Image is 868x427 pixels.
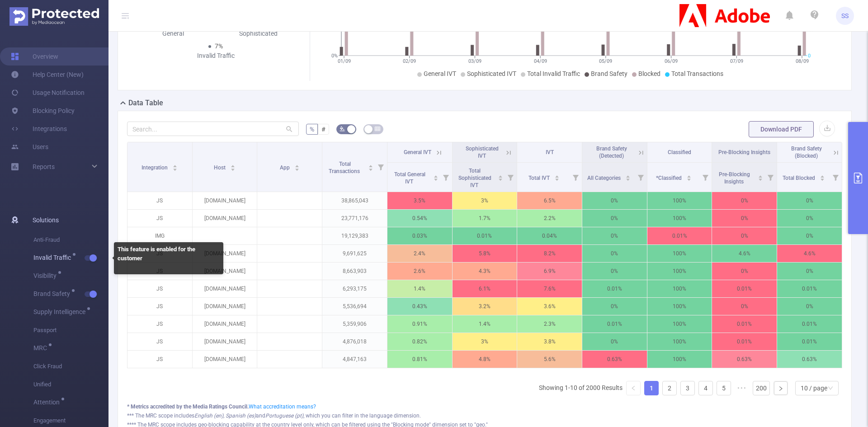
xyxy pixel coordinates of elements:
[647,351,712,368] p: 100%
[554,177,559,180] i: icon: caret-down
[403,58,416,64] tspan: 02/09
[194,413,256,419] i: English (en), Spanish (es)
[33,291,73,297] span: Brand Safety
[33,163,55,170] span: Reports
[777,245,842,262] p: 4.6%
[33,211,59,229] span: Solutions
[310,126,314,133] span: %
[828,385,833,392] i: icon: down
[249,404,316,410] a: What accreditation means?
[517,280,582,297] p: 7.6%
[647,245,712,262] p: 100%
[322,333,387,350] p: 4,876,018
[647,298,712,315] p: 100%
[128,98,163,108] h2: Data Table
[712,192,777,209] p: 0%
[193,351,257,368] p: [DOMAIN_NAME]
[662,381,677,395] li: 2
[387,210,452,227] p: 0.54%
[265,413,303,419] i: Portuguese (pt)
[647,210,712,227] p: 100%
[127,210,192,227] p: JS
[193,298,257,315] p: [DOMAIN_NAME]
[329,161,361,174] span: Total Transactions
[453,263,517,280] p: 4.3%
[569,163,582,192] i: Filter menu
[596,145,627,159] span: Brand Safety (Detected)
[127,280,192,297] p: JS
[777,298,842,315] p: 0%
[498,174,503,177] i: icon: caret-up
[582,298,647,315] p: 0%
[11,138,48,156] a: Users
[625,174,630,177] i: icon: caret-up
[582,280,647,297] p: 0.01%
[687,177,692,180] i: icon: caret-down
[193,192,257,209] p: [DOMAIN_NAME]
[387,315,452,333] p: 0.91%
[582,227,647,244] p: 0%
[718,149,770,155] span: Pre-Blocking Insights
[625,174,631,179] div: Sort
[554,174,559,177] i: icon: caret-up
[777,263,842,280] p: 0%
[749,121,814,137] button: Download PDF
[647,192,712,209] p: 100%
[717,381,731,395] li: 5
[539,381,623,395] li: Showing 1-10 of 2000 Results
[368,164,373,169] div: Sort
[735,381,749,395] li: Next 5 Pages
[587,175,622,181] span: All Categories
[698,381,713,395] li: 4
[453,351,517,368] p: 4.8%
[546,149,554,155] span: IVT
[374,142,387,192] i: Filter menu
[758,174,763,179] div: Sort
[668,149,691,155] span: Classified
[777,315,842,333] p: 0.01%
[387,192,452,209] p: 3.5%
[466,145,499,159] span: Sophisticated IVT
[11,102,75,120] a: Blocking Policy
[758,177,763,180] i: icon: caret-down
[322,245,387,262] p: 9,691,625
[11,47,58,66] a: Overview
[453,315,517,333] p: 1.4%
[517,333,582,350] p: 3.8%
[582,315,647,333] p: 0.01%
[215,42,223,50] span: 7%
[498,174,503,179] div: Sort
[127,412,842,420] div: *** The MRC scope includes and , which you can filter in the language dimension.
[517,227,582,244] p: 0.04%
[712,351,777,368] p: 0.63%
[699,381,712,395] a: 4
[387,245,452,262] p: 2.4%
[517,210,582,227] p: 2.2%
[340,126,345,131] i: icon: bg-colors
[625,177,630,180] i: icon: caret-down
[387,351,452,368] p: 0.81%
[631,385,636,391] i: icon: left
[173,51,258,61] div: Invalid Traffic
[795,58,808,64] tspan: 08/09
[127,333,192,350] p: JS
[680,381,695,395] li: 3
[453,210,517,227] p: 1.7%
[533,58,547,64] tspan: 04/09
[322,351,387,368] p: 4,847,163
[774,381,788,395] li: Next Page
[230,164,236,169] div: Sort
[294,164,300,169] div: Sort
[193,263,257,280] p: [DOMAIN_NAME]
[458,168,491,188] span: Total Sophisticated IVT
[11,66,84,84] a: Help Center (New)
[322,280,387,297] p: 6,293,175
[599,58,612,64] tspan: 05/09
[626,381,641,395] li: Previous Page
[591,70,627,77] span: Brand Safety
[753,381,769,395] a: 200
[173,167,178,170] i: icon: caret-down
[647,315,712,333] p: 100%
[387,263,452,280] p: 2.6%
[699,163,712,192] i: Filter menu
